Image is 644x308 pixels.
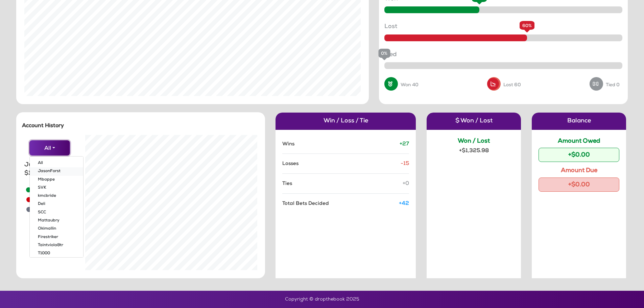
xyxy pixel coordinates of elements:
[427,113,521,129] div: $ Won / Lost
[401,82,419,89] p: Won 40
[24,161,75,177] p: Juice Saved: $114.70
[433,138,514,145] h6: Won / Lost
[29,140,70,156] button: All
[606,82,620,89] p: Tied 0
[29,156,84,258] div: All
[282,159,299,168] span: Losses
[30,176,83,184] button: Mbappe
[30,241,83,250] button: Taintviola8tr
[30,225,83,233] button: Okimallin
[403,179,409,188] span: +0
[433,148,514,155] div: +$1,325.98
[276,113,416,129] p: Win / Loss / Tie
[539,148,619,162] div: +$0.00
[539,167,619,175] h6: Amount Due
[24,195,45,205] li: Lost
[282,140,294,148] span: Wins
[30,233,83,241] button: Firestriker
[30,168,83,176] button: JasonForst
[30,192,83,200] button: kmcbride
[399,199,409,208] span: +42
[384,51,622,59] p: Tied
[30,209,83,217] button: SCC
[24,186,45,195] li: Won
[30,217,83,225] button: Mattaubry
[30,250,83,258] button: T1000
[30,200,83,209] button: Deli
[401,159,409,168] span: -15
[539,138,619,145] h6: Amount Owed
[503,82,521,89] p: Lost 60
[532,113,626,129] div: Balance
[400,140,409,148] span: +27
[282,179,292,188] span: Ties
[539,177,619,192] div: +$0.00
[282,199,329,208] span: Total Bets Decided
[24,205,45,215] li: Tied
[22,123,259,129] h5: Account History
[384,23,622,31] p: Lost
[30,159,83,167] button: All
[30,184,83,192] button: SVK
